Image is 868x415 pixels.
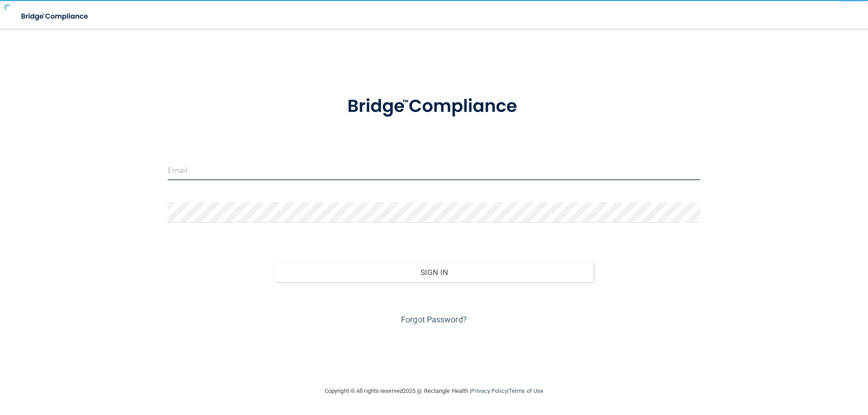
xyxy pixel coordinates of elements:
a: Terms of Use [509,387,543,394]
div: Copyright © All rights reserved 2025 @ Rectangle Health | | [269,377,599,406]
input: Email [168,160,700,180]
img: bridge_compliance_login_screen.278c3ca4.svg [14,7,97,26]
img: bridge_compliance_login_screen.278c3ca4.svg [329,83,539,130]
a: Forgot Password? [401,315,467,324]
button: Sign In [274,262,594,282]
a: Privacy Policy [471,387,507,394]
